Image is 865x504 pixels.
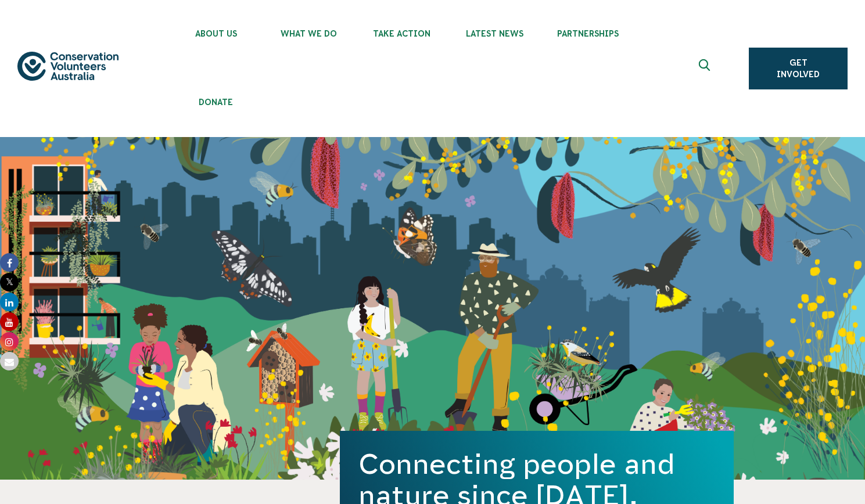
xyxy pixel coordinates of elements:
span: Take Action [356,29,448,38]
span: Partnerships [541,29,634,38]
span: Donate [170,98,263,107]
img: logo.svg [17,52,119,81]
span: Expand search box [699,59,713,78]
span: What We Do [263,29,356,38]
span: Latest News [448,29,541,38]
button: Expand search box Close search box [692,55,720,82]
span: About Us [170,29,263,38]
a: Get Involved [749,48,848,89]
